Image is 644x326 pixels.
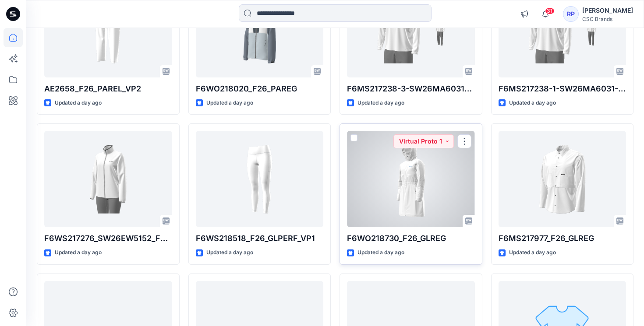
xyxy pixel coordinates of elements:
p: Updated a day ago [55,248,102,257]
p: Updated a day ago [509,248,556,257]
div: CSC Brands [582,16,633,22]
p: F6WO218730_F26_GLREG [347,232,475,245]
p: F6MS217977_F26_GLREG [499,232,626,245]
p: Updated a day ago [357,248,404,257]
div: RP [563,6,579,22]
span: 31 [545,7,555,14]
p: F6MS217238-3-SW26MA6031-F26-PAREG_VFA [347,83,475,95]
p: AE2658_F26_PAREL_VP2 [44,83,172,95]
p: Updated a day ago [206,248,253,257]
p: Updated a day ago [55,98,102,108]
p: Updated a day ago [357,98,404,108]
a: F6WS218518_F26_GLPERF_VP1 [196,131,324,227]
p: F6WS218518_F26_GLPERF_VP1 [196,232,324,245]
p: F6WS217276_SW26EW5152_F26_EUREG_VFA2 [44,232,172,245]
p: Updated a day ago [206,98,253,108]
a: F6WO218730_F26_GLREG [347,131,475,227]
a: F6MS217977_F26_GLREG [499,131,626,227]
div: [PERSON_NAME] [582,5,633,16]
p: F6WO218020_F26_PAREG [196,83,324,95]
a: F6WS217276_SW26EW5152_F26_EUREG_VFA2 [44,131,172,227]
p: F6MS217238-1-SW26MA6031-F26-PAREG_VFA [499,83,626,95]
p: Updated a day ago [509,98,556,108]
